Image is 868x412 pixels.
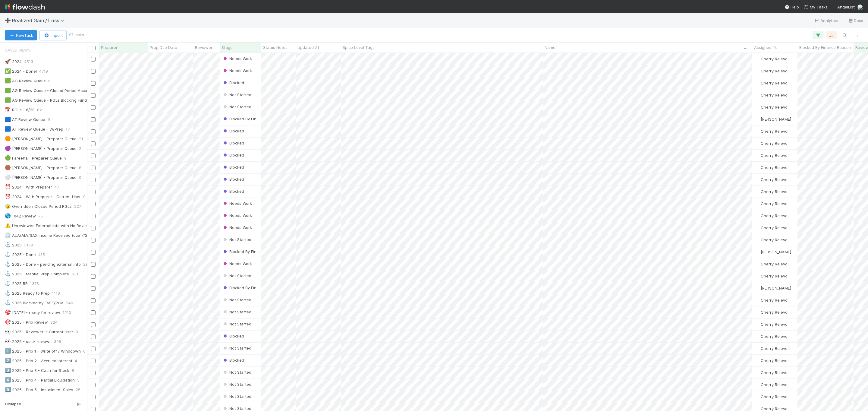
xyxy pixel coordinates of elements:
[755,286,760,290] img: avatar_04ed6c9e-3b93-401c-8c3a-8fad1b1fc72c.png
[755,358,760,363] img: avatar_1c2f0edd-858e-4812-ac14-2a8986687c67.png
[66,125,70,133] span: 17
[5,155,11,160] span: 🟢
[5,68,37,75] div: 2024 - Done!
[5,251,36,258] div: 2025 - Done
[91,105,96,110] input: Toggle Row Selected
[761,56,788,61] span: Cherry Relevo
[222,261,252,266] span: Needs Work
[761,370,788,375] span: Cherry Relevo
[848,17,863,24] a: Docs
[5,44,31,56] span: Saved Views
[5,77,46,85] div: AG Review Queue
[755,213,788,219] div: Cherry Relevo
[755,176,788,182] div: Cherry Relevo
[755,128,788,134] div: Cherry Relevo
[222,333,244,339] div: Blocked
[755,333,788,339] div: Cherry Relevo
[5,59,11,64] span: 🚀
[5,270,69,278] div: 2025 - Manual Prep Complete
[222,68,252,73] span: Needs Work
[5,68,11,74] span: ✅
[5,203,72,210] div: Overridden Closed Period RGLs
[222,212,252,218] div: Needs Work
[222,80,244,85] span: Blocked
[755,129,760,134] img: avatar_1c2f0edd-858e-4812-ac14-2a8986687c67.png
[5,309,60,316] div: [DATE] - ready for review
[91,347,96,351] input: Toggle Row Selected
[263,44,288,50] span: Status Notes
[761,117,791,122] span: [PERSON_NAME]
[755,189,788,195] div: Cherry Relevo
[761,274,788,278] span: Cherry Relevo
[755,406,788,412] div: Cherry Relevo
[761,93,788,97] span: Cherry Relevo
[5,261,11,267] span: ⚓
[83,261,88,268] span: 28
[91,57,96,62] input: Toggle Row Selected
[30,280,39,287] span: 1378
[101,44,118,50] span: Preparer
[761,310,788,315] span: Cherry Relevo
[222,165,244,170] span: Blocked
[5,204,11,209] span: 🤕
[91,141,96,146] input: Toggle Row Selected
[72,367,74,374] span: 8
[91,298,96,303] input: Toggle Row Selected
[755,68,760,73] img: avatar_1c2f0edd-858e-4812-ac14-2a8986687c67.png
[79,145,81,152] span: 2
[761,286,791,290] span: [PERSON_NAME]
[222,322,251,326] span: Not Started
[297,44,319,50] span: Updated At
[91,129,96,134] input: Toggle Row Selected
[755,298,760,303] img: avatar_1c2f0edd-858e-4812-ac14-2a8986687c67.png
[222,236,251,242] div: Not Started
[5,146,11,151] span: 🟣
[222,345,251,351] div: Not Started
[222,141,244,145] span: Blocked
[71,270,78,278] span: 610
[343,44,375,50] span: Spice Level Tags
[755,164,788,170] div: Cherry Relevo
[75,357,77,365] span: 4
[222,237,251,242] span: Not Started
[222,285,261,291] div: Blocked By Finance
[5,358,11,363] span: 2️⃣
[755,81,760,85] img: avatar_1c2f0edd-858e-4812-ac14-2a8986687c67.png
[5,30,37,40] button: NewTask
[814,17,838,24] a: Analytics
[5,339,11,344] span: 👀
[755,249,791,255] div: [PERSON_NAME]
[755,201,760,206] img: avatar_1c2f0edd-858e-4812-ac14-2a8986687c67.png
[5,97,11,103] span: 🟩
[222,164,244,170] div: Blocked
[39,30,67,40] button: Import
[755,152,788,158] div: Cherry Relevo
[222,297,251,303] div: Not Started
[222,189,244,194] span: Blocked
[761,141,788,146] span: Cherry Relevo
[38,251,45,258] span: 415
[55,183,59,191] span: 47
[804,4,828,10] a: My Tasks
[755,225,788,231] div: Cherry Relevo
[222,273,251,278] span: Not Started
[5,212,36,220] div: 1042 Review
[222,393,251,399] div: Not Started
[222,273,251,279] div: Not Started
[5,271,11,276] span: ⚓
[5,223,11,228] span: ⚠️
[64,154,67,162] span: 9
[222,370,251,375] span: Not Started
[91,154,96,158] input: Toggle Row Selected
[755,56,760,61] img: avatar_1c2f0edd-858e-4812-ac14-2a8986687c67.png
[5,242,11,247] span: ⚓
[755,93,760,97] img: avatar_1c2f0edd-858e-4812-ac14-2a8986687c67.png
[755,334,760,339] img: avatar_1c2f0edd-858e-4812-ac14-2a8986687c67.png
[755,56,788,62] div: Cherry Relevo
[755,285,791,291] div: [PERSON_NAME]
[91,214,96,218] input: Toggle Row Selected
[91,322,96,327] input: Toggle Row Selected
[91,46,96,50] input: Toggle All Rows Selected
[222,224,252,230] div: Needs Work
[222,153,244,157] span: Blocked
